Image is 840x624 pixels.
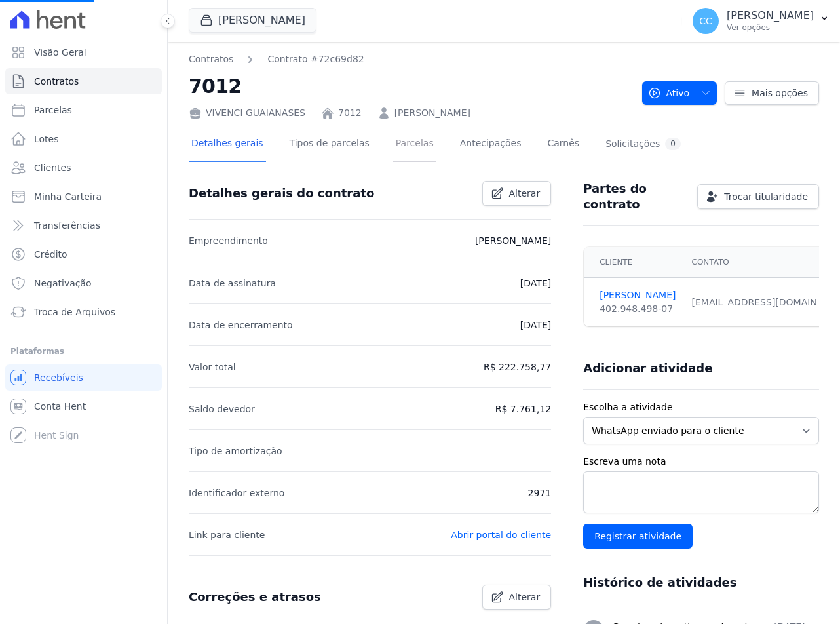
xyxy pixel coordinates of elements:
a: Carnês [544,127,582,162]
a: Clientes [5,155,162,181]
p: R$ 7.761,12 [495,401,551,417]
p: 2971 [528,485,552,501]
p: Empreendimento [189,233,268,248]
div: 0 [665,138,681,150]
a: Alterar [482,181,552,206]
a: Parcelas [5,97,162,123]
span: Crédito [34,248,67,261]
span: Visão Geral [34,46,86,59]
a: Crédito [5,241,162,267]
th: Cliente [584,247,683,278]
h3: Correções e atrasos [189,589,321,605]
span: Clientes [34,161,71,174]
a: Contratos [5,68,162,94]
button: [PERSON_NAME] [189,8,316,33]
span: Mais opções [752,87,808,100]
a: Detalhes gerais [189,127,266,162]
h3: Detalhes gerais do contrato [189,185,374,201]
h3: Partes do contrato [583,181,687,212]
h3: Histórico de atividades [583,575,736,591]
label: Escolha a atividade [583,400,819,414]
h2: 7012 [189,71,632,101]
span: Parcelas [34,104,72,117]
a: Negativação [5,270,162,296]
p: R$ 222.758,77 [484,359,551,375]
a: Recebíveis [5,364,162,391]
h3: Adicionar atividade [583,361,712,376]
a: [PERSON_NAME] [394,106,470,120]
label: Escreva uma nota [583,455,819,469]
nav: Breadcrumb [189,52,364,66]
span: Alterar [509,187,541,200]
a: Conta Hent [5,393,162,419]
a: Tipos de parcelas [287,127,372,162]
span: Negativação [34,277,92,290]
span: Troca de Arquivos [34,305,115,319]
span: Conta Hent [34,400,86,413]
p: Saldo devedor [189,401,255,417]
a: 7012 [338,106,362,120]
button: Ativo [642,81,717,105]
span: Lotes [34,132,59,146]
p: [DATE] [520,275,551,291]
a: Mais opções [725,81,819,105]
div: VIVENCI GUAIANASES [189,106,305,120]
p: Link para cliente [189,527,265,543]
a: Trocar titularidade [697,184,819,209]
p: [PERSON_NAME] [475,233,551,248]
p: [PERSON_NAME] [727,9,814,22]
a: Troca de Arquivos [5,299,162,325]
p: Valor total [189,359,236,375]
div: 402.948.498-07 [600,302,676,316]
p: Tipo de amortização [189,443,282,459]
span: Trocar titularidade [724,190,808,203]
span: Alterar [509,591,541,604]
div: Plataformas [10,343,157,359]
input: Registrar atividade [583,524,693,549]
a: Solicitações0 [603,127,683,162]
span: CC [699,16,712,26]
a: Antecipações [457,127,524,162]
a: Abrir portal do cliente [451,530,551,540]
p: Identificador externo [189,485,284,501]
a: [PERSON_NAME] [600,288,676,302]
a: Transferências [5,212,162,239]
p: [DATE] [520,317,551,333]
nav: Breadcrumb [189,52,632,66]
a: Lotes [5,126,162,152]
a: Contrato #72c69d82 [267,52,364,66]
span: Minha Carteira [34,190,102,203]
a: Parcelas [393,127,436,162]
p: Ver opções [727,22,814,33]
span: Transferências [34,219,100,232]
a: Alterar [482,585,552,610]
a: Visão Geral [5,39,162,66]
a: Minha Carteira [5,184,162,210]
a: Contratos [189,52,233,66]
span: Ativo [648,81,690,105]
span: Recebíveis [34,371,83,384]
span: Contratos [34,75,79,88]
p: Data de assinatura [189,275,276,291]
button: CC [PERSON_NAME] Ver opções [682,3,840,39]
div: Solicitações [605,138,681,150]
p: Data de encerramento [189,317,293,333]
